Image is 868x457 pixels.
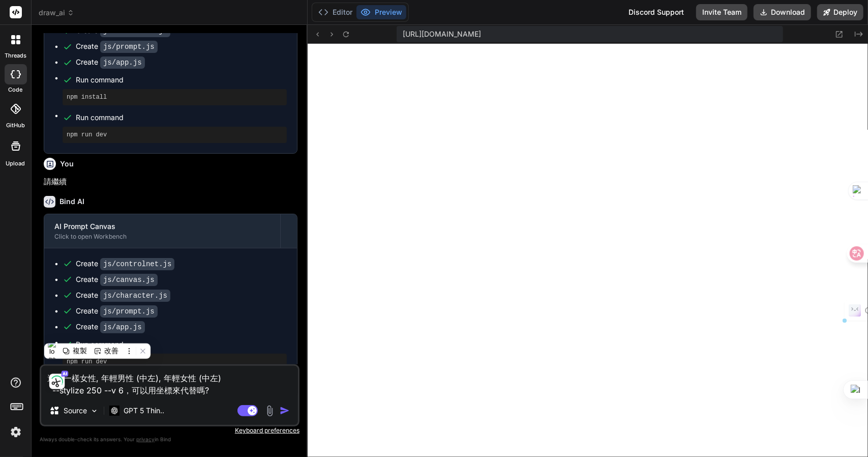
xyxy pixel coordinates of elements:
div: Create [76,290,170,301]
button: AI Prompt CanvasClick to open Workbench [44,214,280,248]
code: js/prompt.js [100,305,158,318]
img: icon [280,406,290,416]
code: js/app.js [100,321,145,333]
div: Discord Support [622,4,690,20]
div: Create [76,41,158,52]
pre: npm install [67,93,283,101]
button: Download [754,4,811,20]
h6: Bind AI [59,196,84,207]
code: js/app.js [100,56,145,69]
pre: npm run dev [67,131,283,139]
p: GPT 5 Thin.. [124,406,164,416]
div: Create [76,57,145,68]
img: attachment [264,405,276,417]
span: Run command [76,112,287,123]
div: Click to open Workbench [54,233,270,241]
div: Create [76,306,158,317]
label: threads [5,51,26,60]
code: js/controlnet.js [100,258,174,270]
pre: npm run dev [67,358,283,366]
label: GitHub [6,121,25,130]
code: js/canvas.js [100,274,158,286]
button: Deploy [817,4,863,20]
label: Upload [6,159,25,168]
button: Editor [314,5,356,19]
p: Always double-check its answers. Your in Bind [40,435,300,444]
span: draw_ai [39,8,74,18]
span: privacy [136,436,155,442]
iframe: Preview [308,44,868,457]
textarea: 還是一樣女性, 年輕男性 (中左), 年輕女性 (中左) --stylize 250 --v 6，可以用坐標來代替嗎? [41,366,298,396]
img: GPT 5 Thinking High [109,406,119,415]
div: Create [76,274,158,285]
div: AI Prompt Canvas [54,221,270,232]
img: Pick Models [90,407,99,415]
button: Invite Team [696,4,747,20]
p: Source [64,406,87,416]
code: js/prompt.js [100,41,158,53]
span: Run command [76,339,287,350]
button: Preview [356,5,406,19]
div: Create [76,259,174,269]
img: settings [7,423,24,441]
p: 請繼續 [44,176,297,188]
span: Run command [76,75,287,85]
label: code [9,85,23,94]
div: Create [76,25,170,36]
code: js/character.js [100,290,170,302]
p: Keyboard preferences [40,426,300,435]
span: [URL][DOMAIN_NAME] [403,29,481,39]
h6: You [60,159,74,169]
div: Create [76,322,145,332]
